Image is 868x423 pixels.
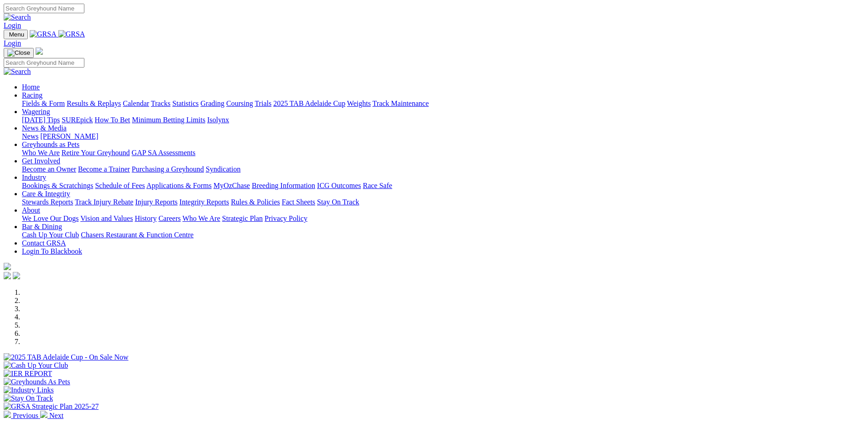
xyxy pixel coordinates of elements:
img: twitter.svg [13,272,20,279]
a: Strategic Plan [222,214,263,222]
div: Greyhounds as Pets [22,149,864,157]
a: Schedule of Fees [95,182,145,189]
a: ICG Outcomes [317,182,361,189]
img: GRSA Strategic Plan 2025-27 [4,402,99,411]
a: News & Media [22,124,67,132]
img: facebook.svg [4,272,11,279]
a: Care & Integrity [22,190,70,198]
div: News & Media [22,132,864,141]
a: Next [40,412,63,419]
a: Login [4,39,21,47]
a: [PERSON_NAME] [40,132,98,140]
a: Login To Blackbook [22,247,82,255]
a: Vision and Values [80,214,133,222]
img: logo-grsa-white.png [4,263,11,270]
a: Previous [4,412,40,419]
div: Industry [22,182,864,190]
a: Trials [255,99,271,107]
img: Industry Links [4,386,54,394]
a: Who We Are [22,149,60,157]
img: logo-grsa-white.png [36,47,43,55]
img: Close [7,49,30,57]
div: Bar & Dining [22,231,864,239]
a: Home [22,83,40,91]
a: Wagering [22,108,50,115]
img: Stay On Track [4,394,53,402]
img: Cash Up Your Club [4,361,68,370]
a: Results & Replays [67,99,121,107]
a: Isolynx [207,116,229,124]
a: 2025 TAB Adelaide Cup [273,99,345,107]
a: Who We Are [182,214,220,222]
a: Grading [201,99,224,107]
a: Fields & Form [22,99,65,107]
button: Toggle navigation [4,48,34,58]
button: Toggle navigation [4,30,28,39]
a: Applications & Forms [146,182,212,189]
div: Get Involved [22,165,864,173]
a: Racing [22,91,42,99]
a: Integrity Reports [179,198,229,206]
span: Next [49,412,63,419]
a: Bar & Dining [22,223,62,230]
a: Minimum Betting Limits [132,116,205,124]
a: How To Bet [95,116,130,124]
a: MyOzChase [213,182,250,189]
a: Retire Your Greyhound [62,149,130,157]
a: Contact GRSA [22,239,66,247]
a: Become a Trainer [78,165,130,173]
a: History [135,214,156,222]
a: Statistics [172,99,199,107]
a: Fact Sheets [282,198,315,206]
a: [DATE] Tips [22,116,60,124]
span: Previous [13,412,38,419]
a: Injury Reports [135,198,177,206]
a: Breeding Information [252,182,315,189]
div: Wagering [22,116,864,124]
a: Stay On Track [317,198,359,206]
div: Care & Integrity [22,198,864,206]
a: Stewards Reports [22,198,73,206]
input: Search [4,4,84,13]
a: Privacy Policy [265,214,307,222]
img: GRSA [30,30,57,38]
a: Calendar [123,99,149,107]
a: Weights [347,99,371,107]
img: chevron-right-pager-white.svg [40,411,47,418]
a: Tracks [151,99,171,107]
img: 2025 TAB Adelaide Cup - On Sale Now [4,353,129,361]
a: Chasers Restaurant & Function Centre [81,231,193,239]
div: About [22,214,864,223]
img: Greyhounds As Pets [4,378,70,386]
a: Become an Owner [22,165,76,173]
a: Bookings & Scratchings [22,182,93,189]
a: Get Involved [22,157,60,165]
img: chevron-left-pager-white.svg [4,411,11,418]
a: Greyhounds as Pets [22,141,79,148]
a: Syndication [206,165,240,173]
a: Industry [22,173,46,181]
input: Search [4,58,84,68]
a: About [22,206,40,214]
a: GAP SA Assessments [132,149,196,157]
a: Purchasing a Greyhound [132,165,204,173]
a: Track Injury Rebate [75,198,133,206]
a: Rules & Policies [231,198,280,206]
img: GRSA [58,30,85,38]
a: Coursing [226,99,253,107]
img: Search [4,13,31,21]
span: Menu [9,31,24,38]
a: Cash Up Your Club [22,231,79,239]
a: We Love Our Dogs [22,214,78,222]
a: SUREpick [62,116,93,124]
a: Login [4,21,21,29]
a: Race Safe [363,182,392,189]
a: News [22,132,38,140]
div: Racing [22,99,864,108]
img: Search [4,68,31,76]
a: Track Maintenance [373,99,429,107]
img: IER REPORT [4,370,52,378]
a: Careers [158,214,181,222]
